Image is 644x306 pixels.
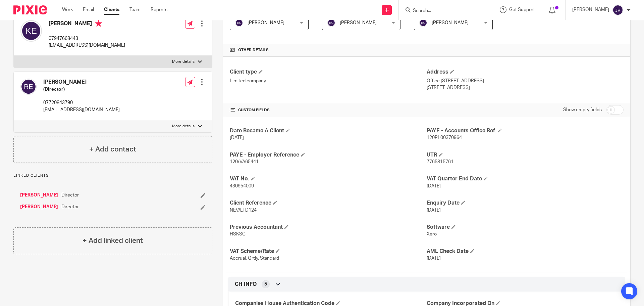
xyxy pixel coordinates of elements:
[230,248,427,255] h4: VAT Scheme/Rate
[49,20,125,29] h4: [PERSON_NAME]
[230,208,257,213] span: NEV/LTD124
[83,235,143,246] h4: + Add linked client
[427,175,624,182] h4: VAT Quarter End Date
[230,107,427,113] h4: CUSTOM FIELDS
[61,192,79,199] span: Director
[172,59,195,64] p: More details
[151,6,167,13] a: Reports
[49,42,125,49] p: [EMAIL_ADDRESS][DOMAIN_NAME]
[427,224,624,231] h4: Software
[235,281,257,288] span: CH INFO
[427,135,462,140] span: 120PL00370964
[238,47,269,53] span: Other details
[340,20,377,25] span: [PERSON_NAME]
[427,160,453,164] span: 7765815761
[62,6,73,13] a: Work
[563,106,602,113] label: Show empty fields
[230,256,279,261] span: Accrual, Qrtly, Standard
[248,20,284,25] span: [PERSON_NAME]
[43,79,120,86] h4: [PERSON_NAME]
[43,86,120,93] h5: (Director)
[20,204,58,210] a: [PERSON_NAME]
[427,232,437,236] span: Xero
[412,8,473,14] input: Search
[95,20,102,27] i: Primary
[572,6,609,13] p: [PERSON_NAME]
[20,20,42,42] img: svg%3E
[427,184,441,188] span: [DATE]
[509,7,535,12] span: Get Support
[230,184,254,188] span: 430954009
[61,204,79,210] span: Director
[235,19,243,27] img: svg%3E
[419,19,427,27] img: svg%3E
[427,151,624,159] h4: UTR
[230,78,427,84] p: Limited company
[83,6,94,13] a: Email
[13,5,47,14] img: Pixie
[13,173,212,178] p: Linked clients
[432,20,469,25] span: [PERSON_NAME]
[327,19,335,27] img: svg%3E
[230,175,427,182] h4: VAT No.
[427,78,624,84] p: Office [STREET_ADDRESS]
[230,127,427,134] h4: Date Became A Client
[427,69,624,76] h4: Address
[427,84,624,91] p: [STREET_ADDRESS]
[89,144,136,155] h4: + Add contact
[427,200,624,207] h4: Enquiry Date
[612,5,623,15] img: svg%3E
[230,135,244,140] span: [DATE]
[43,106,120,113] p: [EMAIL_ADDRESS][DOMAIN_NAME]
[427,256,441,261] span: [DATE]
[20,192,58,199] a: [PERSON_NAME]
[104,6,119,13] a: Clients
[43,99,120,106] p: 07720843790
[427,208,441,213] span: [DATE]
[230,160,259,164] span: 120/VA65441
[20,79,37,95] img: svg%3E
[427,127,624,134] h4: PAYE - Accounts Office Ref.
[172,124,195,129] p: More details
[230,224,427,231] h4: Previous Accountant
[230,232,246,236] span: HSKSG
[129,6,141,13] a: Team
[264,281,267,288] span: 5
[230,151,427,159] h4: PAYE - Employer Reference
[427,248,624,255] h4: AML Check Date
[230,69,427,76] h4: Client type
[49,35,125,42] p: 07947668443
[230,200,427,207] h4: Client Reference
